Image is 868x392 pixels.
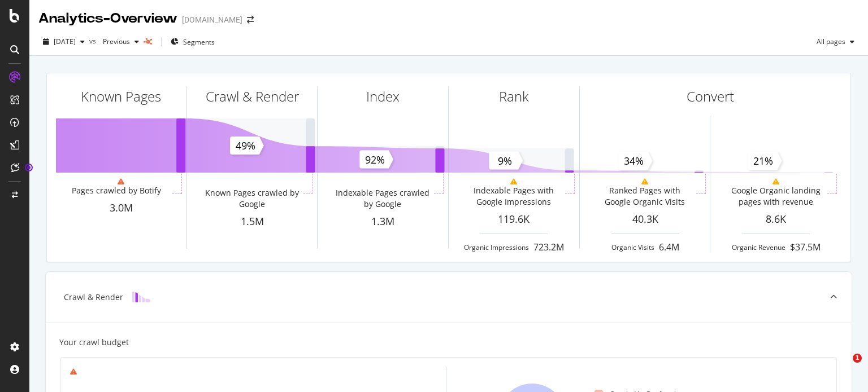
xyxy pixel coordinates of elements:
button: [DATE] [38,33,89,51]
div: Crawl & Render [64,292,123,303]
div: 119.6K [449,212,579,227]
div: Index [366,87,400,106]
iframe: Intercom live chat [830,354,857,381]
div: Rank [499,87,529,106]
span: Segments [183,37,215,47]
button: Previous [98,33,144,51]
div: Analytics - Overview [38,9,177,28]
div: arrow-right-arrow-left [247,16,254,24]
span: All pages [812,37,845,46]
div: 1.3M [318,214,448,229]
div: Known Pages crawled by Google [203,187,301,210]
div: 1.5M [187,214,318,229]
span: 1 [853,354,862,363]
div: 3.0M [56,201,186,215]
span: Previous [98,37,130,46]
span: 2025 Sep. 20th [54,37,76,46]
span: vs [89,36,98,46]
div: Your crawl budget [59,337,129,348]
div: [DOMAIN_NAME] [182,14,242,25]
div: Tooltip anchor [24,162,34,173]
div: 723.2M [533,241,564,254]
img: block-icon [132,292,150,302]
div: Pages crawled by Botify [72,185,161,196]
div: Indexable Pages with Google Impressions [465,185,563,208]
div: Indexable Pages crawled by Google [333,187,432,210]
div: Organic Impressions [464,243,529,252]
div: Crawl & Render [206,87,299,106]
button: Segments [166,33,219,51]
div: Known Pages [81,87,161,106]
button: All pages [812,33,859,51]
